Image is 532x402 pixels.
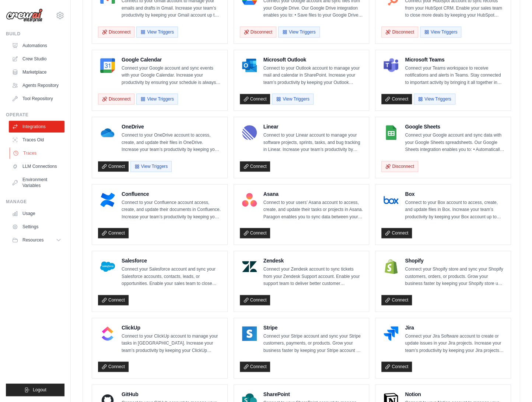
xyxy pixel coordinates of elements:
[9,134,64,146] a: Traces Old
[9,66,64,78] a: Marketplace
[263,324,363,331] h4: Stripe
[122,199,221,221] p: Connect to your Confluence account access, create, and update their documents in Confluence. Incr...
[405,199,505,221] p: Connect to your Box account to access, create, and update files in Box. Increase your team’s prod...
[420,27,461,38] button: View Triggers
[98,362,129,372] a: Connect
[22,237,43,243] span: Resources
[263,266,363,288] p: Connect your Zendesk account to sync tickets from your Zendesk Support account. Enable your suppo...
[405,56,505,63] h4: Microsoft Teams
[405,65,505,87] p: Connect your Teams workspace to receive notifications and alerts in Teams. Stay connected to impo...
[263,190,363,198] h4: Asana
[33,387,46,393] span: Logout
[405,190,505,198] h4: Box
[405,333,505,355] p: Connect your Jira Software account to create or update issues in your Jira projects. Increase you...
[122,391,221,398] h4: GitHub
[9,161,64,172] a: LLM Connections
[242,259,257,274] img: Zendesk Logo
[263,391,363,398] h4: SharePoint
[263,199,363,221] p: Connect to your users’ Asana account to access, create, and update their tasks or projects in Asa...
[9,234,64,246] button: Resources
[98,94,134,105] button: Disconnect
[381,228,412,238] a: Connect
[100,58,115,73] img: Google Calendar Logo
[9,174,64,191] a: Environment Variables
[414,94,455,105] button: View Triggers
[6,384,64,396] button: Logout
[263,257,363,264] h4: Zendesk
[405,391,505,398] h4: Notion
[100,326,115,341] img: ClickUp Logo
[9,208,64,219] a: Usage
[130,161,172,172] button: View Triggers
[9,121,64,133] a: Integrations
[405,132,505,154] p: Connect your Google account and sync data with your Google Sheets spreadsheets. Our Google Sheets...
[405,123,505,130] h4: Google Sheets
[136,27,178,38] button: View Triggers
[9,40,64,52] a: Automations
[98,27,134,38] button: Disconnect
[98,228,129,238] a: Connect
[263,132,363,154] p: Connect to your Linear account to manage your software projects, sprints, tasks, and bug tracking...
[240,295,270,305] a: Connect
[381,27,418,38] button: Disconnect
[9,221,64,233] a: Settings
[100,259,115,274] img: Salesforce Logo
[6,112,64,118] div: Operate
[6,8,43,22] img: Logo
[98,295,129,305] a: Connect
[122,56,221,63] h4: Google Calendar
[384,125,398,140] img: Google Sheets Logo
[263,123,363,130] h4: Linear
[384,193,398,207] img: Box Logo
[240,228,270,238] a: Connect
[10,147,65,159] a: Traces
[263,56,363,63] h4: Microsoft Outlook
[122,324,221,331] h4: ClickUp
[381,161,418,172] button: Disconnect
[122,65,221,87] p: Connect your Google account and sync events with your Google Calendar. Increase your productivity...
[122,123,221,130] h4: OneDrive
[384,58,398,73] img: Microsoft Teams Logo
[122,333,221,355] p: Connect to your ClickUp account to manage your tasks in [GEOGRAPHIC_DATA]. Increase your team’s p...
[122,266,221,288] p: Connect your Salesforce account and sync your Salesforce accounts, contacts, leads, or opportunit...
[9,80,64,91] a: Agents Repository
[272,94,313,105] button: View Triggers
[242,193,257,207] img: Asana Logo
[384,259,398,274] img: Shopify Logo
[240,27,276,38] button: Disconnect
[384,326,398,341] img: Jira Logo
[405,266,505,288] p: Connect your Shopify store and sync your Shopify customers, orders, or products. Grow your busine...
[122,190,221,198] h4: Confluence
[242,58,257,73] img: Microsoft Outlook Logo
[122,257,221,264] h4: Salesforce
[240,362,270,372] a: Connect
[263,333,363,355] p: Connect your Stripe account and sync your Stripe customers, payments, or products. Grow your busi...
[242,125,257,140] img: Linear Logo
[240,94,270,104] a: Connect
[381,362,412,372] a: Connect
[122,132,221,154] p: Connect to your OneDrive account to access, create, and update their files in OneDrive. Increase ...
[405,324,505,331] h4: Jira
[240,161,270,172] a: Connect
[98,161,129,172] a: Connect
[381,94,412,104] a: Connect
[100,193,115,207] img: Confluence Logo
[278,27,319,38] button: View Triggers
[242,326,257,341] img: Stripe Logo
[6,31,64,37] div: Build
[9,53,64,65] a: Crew Studio
[136,94,178,105] button: View Triggers
[9,93,64,105] a: Tool Repository
[381,295,412,305] a: Connect
[100,125,115,140] img: OneDrive Logo
[263,65,363,87] p: Connect to your Outlook account to manage your mail and calendar in SharePoint. Increase your tea...
[6,199,64,205] div: Manage
[405,257,505,264] h4: Shopify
